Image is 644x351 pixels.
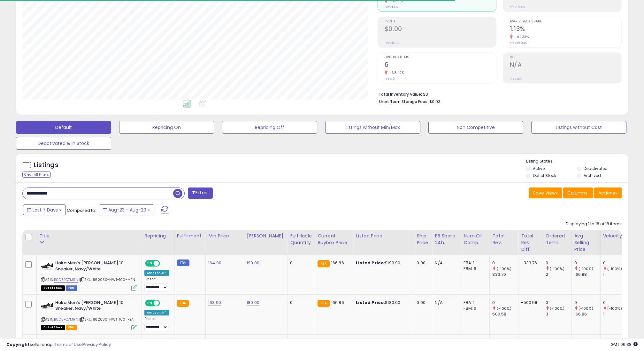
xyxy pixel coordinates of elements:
[331,260,344,266] span: 166.86
[510,77,522,81] small: Prev: N/A
[531,121,626,134] button: Listings without Cost
[55,260,133,274] b: Hoka Men's [PERSON_NAME] 10 Sneaker, Navy/White
[574,300,600,306] div: 0
[533,173,556,178] label: Out of Stock
[144,317,169,331] div: Preset:
[247,233,285,239] div: [PERSON_NAME]
[146,261,154,266] span: ON
[510,61,621,70] h2: N/A
[492,311,518,317] div: 500.58
[55,300,133,313] b: Hoka Men's [PERSON_NAME] 10 Sneaker, Navy/White
[318,300,329,307] small: FBA
[16,121,111,134] button: Default
[33,207,58,213] span: Last 7 Days
[356,233,411,239] div: Listed Price
[492,233,516,246] div: Total Rev.
[41,260,54,273] img: 31aMIwfOsQL._SL40_.jpg
[574,311,600,317] div: 166.86
[144,310,169,315] div: Amazon AI *
[435,260,456,266] div: N/A
[318,260,329,267] small: FBA
[67,207,96,213] span: Compared to:
[584,173,601,178] label: Archived
[144,233,172,239] div: Repricing
[208,299,221,306] a: 163.90
[546,260,571,266] div: 0
[146,300,154,306] span: ON
[464,306,485,311] div: FBM: 6
[603,300,629,306] div: 0
[208,260,221,266] a: 164.90
[385,25,496,34] h2: $0.00
[546,233,569,246] div: Ordered Items
[356,300,409,306] div: $180.00
[79,277,135,282] span: | SKU: 1162030-NWT-100-MFN
[574,260,600,266] div: 0
[54,317,78,322] a: B0D5FQ7MRN
[546,311,571,317] div: 3
[510,56,621,59] span: ROI
[417,260,427,266] div: 0.00
[41,325,65,330] span: All listings that are currently out of stock and unavailable for purchase on Amazon
[464,266,485,272] div: FBM: 6
[610,341,638,347] span: 2025-09-6 06:38 GMT
[119,121,214,134] button: Repricing On
[54,277,78,283] a: B0D5FQ7MRN
[385,41,400,45] small: Prev: $0.00
[222,121,317,134] button: Repricing Off
[529,187,562,198] button: Save View
[331,299,344,306] span: 166.86
[574,272,600,277] div: 166.88
[574,233,598,253] div: Avg Selling Price
[603,260,629,266] div: 0
[6,341,30,347] strong: Copyright
[533,166,545,171] label: Active
[379,99,428,104] b: Short Term Storage Fees:
[492,272,518,277] div: 333.76
[497,306,511,311] small: (-100%)
[464,300,485,306] div: FBA: 1
[177,259,189,266] small: FBM
[603,233,626,239] div: Velocity
[23,204,66,215] button: Last 7 Days
[510,41,527,45] small: Prev: 19.94%
[247,260,259,266] a: 199.90
[379,90,617,98] li: $0
[584,166,608,171] label: Deactivated
[208,233,241,239] div: Min Price
[379,92,422,97] b: Total Inventory Value:
[41,300,54,313] img: 31aMIwfOsQL._SL40_.jpg
[594,187,622,198] button: Actions
[66,285,77,291] span: FBM
[510,25,621,34] h2: 1.13%
[429,99,441,105] span: $0.93
[603,272,629,277] div: 1
[290,233,312,246] div: Fulfillable Quantity
[492,300,518,306] div: 0
[513,35,529,39] small: -94.33%
[497,266,511,271] small: (-100%)
[464,260,485,266] div: FBA: 1
[41,260,137,290] div: ASIN:
[66,325,77,330] span: FBA
[417,300,427,306] div: 0.00
[79,317,134,322] span: | SKU: 1162030-NWT-100-FBA
[356,260,409,266] div: $199.90
[41,285,65,291] span: All listings that are currently out of stock and unavailable for purchase on Amazon
[428,121,524,134] button: Non Competitive
[521,233,540,253] div: Total Rev. Diff.
[34,161,58,170] h5: Listings
[579,266,593,271] small: (-100%)
[521,300,538,306] div: -500.58
[566,221,622,227] div: Displaying 1 to 18 of 18 items
[144,270,169,276] div: Amazon AI *
[108,207,146,213] span: Aug-23 - Aug-29
[177,233,203,239] div: Fulfillment
[41,300,137,330] div: ASIN:
[290,260,310,266] div: 0
[318,233,350,246] div: Current Buybox Price
[550,306,564,311] small: (-100%)
[492,260,518,266] div: 0
[464,233,487,246] div: Num of Comp.
[55,341,82,347] a: Terms of Use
